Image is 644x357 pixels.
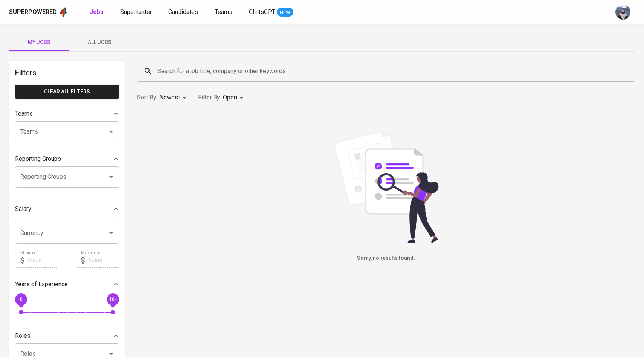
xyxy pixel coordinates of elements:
[120,8,153,17] a: Superhunter
[215,8,234,17] a: Teams
[15,85,119,99] button: Clear All filters
[15,201,119,217] div: Salary
[615,5,630,20] img: christine.raharja@glints.com
[120,8,152,15] span: Superhunter
[90,8,105,17] a: Jobs
[223,91,246,105] div: Open
[168,8,200,17] a: Candidates
[58,6,69,18] img: app logo
[137,93,156,102] p: Sort By
[106,172,116,182] button: Open
[15,106,119,121] div: Teams
[14,38,65,47] span: My Jobs
[74,38,125,47] span: All Jobs
[223,94,237,101] span: Open
[168,8,198,15] span: Candidates
[15,277,119,292] div: Years of Experience
[90,8,104,15] b: Jobs
[109,296,117,302] span: 10+
[15,204,31,214] p: Salary
[15,331,31,340] p: Roles
[15,67,119,79] h6: Filters
[215,8,232,15] span: Teams
[106,127,116,137] button: Open
[21,87,113,96] span: Clear All filters
[15,109,33,118] p: Teams
[137,254,635,262] h6: Sorry, no results found.
[249,8,275,15] span: GlintsGPT
[159,93,180,102] p: Newest
[15,151,119,166] div: Reporting Groups
[15,154,61,163] p: Reporting Groups
[20,296,22,302] span: 0
[198,93,220,102] p: Filter By
[9,8,57,17] div: Superpowered
[15,280,68,289] p: Years of Experience
[9,6,69,18] a: Superpoweredapp logo
[15,328,119,343] div: Roles
[27,253,58,268] input: Value
[159,91,189,105] div: Newest
[277,9,293,16] span: NEW
[249,8,293,17] a: GlintsGPT NEW
[88,253,119,268] input: Value
[330,130,443,243] img: file_searching.svg
[106,228,116,238] button: Open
